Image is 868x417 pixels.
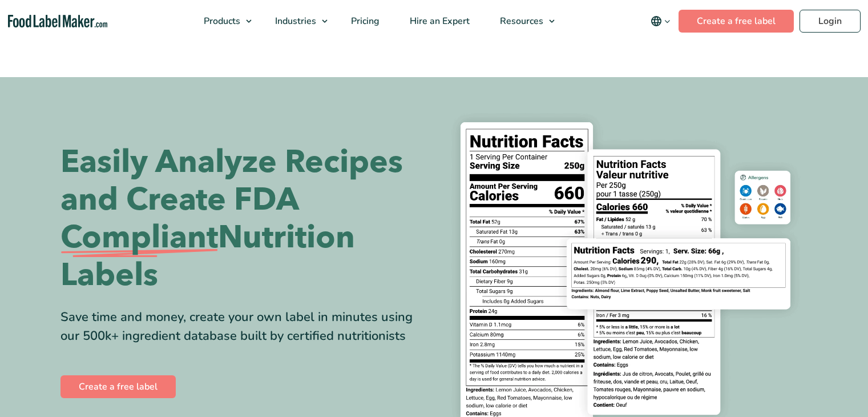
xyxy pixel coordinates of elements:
span: Compliant [60,219,218,256]
span: Hire an Expert [406,15,471,27]
span: Industries [272,15,317,27]
h1: Easily Analyze Recipes and Create FDA Nutrition Labels [60,143,426,294]
a: Create a free label [679,10,794,33]
div: Save time and money, create your own label in minutes using our 500k+ ingredient database built b... [60,308,426,346]
a: Create a free label [60,375,176,398]
span: Resources [496,15,544,27]
a: Login [800,10,861,33]
span: Pricing [348,15,381,27]
span: Products [200,15,241,27]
